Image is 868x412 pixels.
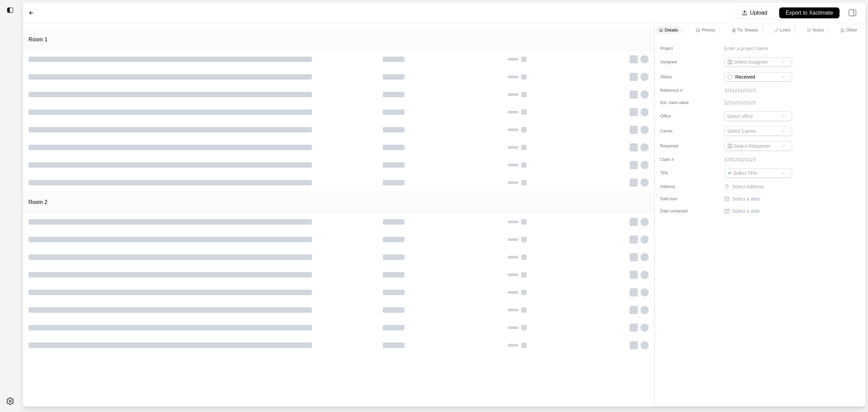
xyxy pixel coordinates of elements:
[735,7,774,18] button: Upload
[780,27,790,33] p: Links
[660,46,694,51] label: Project
[724,156,756,163] p: 123123123123
[28,36,47,44] h1: Room 1
[724,87,756,94] p: 123123123123
[737,27,758,33] p: Tic Sheets
[702,27,715,33] p: Photos
[812,27,824,33] p: Notes
[660,143,694,149] label: Requester
[750,9,767,17] p: Upload
[660,157,694,162] label: Claim #
[28,198,47,206] h1: Room 2
[846,27,857,33] p: Other
[7,7,14,14] img: toggle sidebar
[845,5,860,20] img: right-panel.svg
[724,45,768,52] p: Enter a project name
[660,74,694,80] label: Status
[660,114,694,119] label: Office
[732,183,793,190] p: Select Address
[660,208,694,214] label: Date contacted
[660,88,694,93] label: Reference #
[779,7,840,18] button: Export to Xactimate
[786,9,833,17] p: Export to Xactimate
[732,208,760,214] p: Select a date
[660,128,694,134] label: Carrier
[724,99,756,106] p: 123123123123
[660,184,694,189] label: Address
[665,27,678,33] p: Details
[732,195,760,202] p: Select a date
[660,100,694,105] label: Est. claim value
[660,59,694,65] label: Assignee
[660,170,694,176] label: TPA
[660,196,694,202] label: Date loss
